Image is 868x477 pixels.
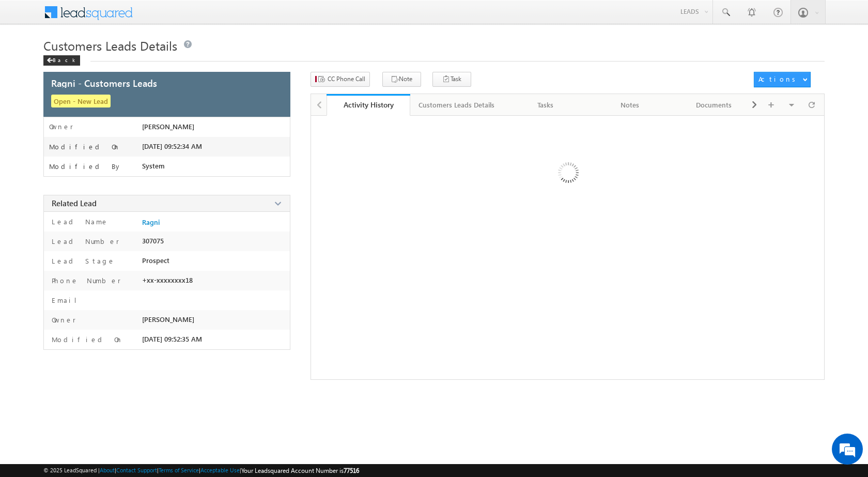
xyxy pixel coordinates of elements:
[410,94,504,116] a: Customers Leads Details
[43,37,177,54] span: Customers Leads Details
[200,467,240,473] a: Acceptable Use
[758,74,799,84] div: Actions
[142,122,194,131] span: [PERSON_NAME]
[49,237,119,246] label: Lead Number
[49,256,115,266] label: Lead Stage
[49,143,120,151] label: Modified On
[672,94,756,116] a: Documents
[419,99,494,111] div: Customers Leads Details
[142,237,164,245] span: 307075
[311,72,370,87] button: CC Phone Call
[49,296,85,305] label: Email
[49,315,76,325] label: Owner
[49,162,122,171] label: Modified By
[100,467,115,473] a: About
[49,335,123,344] label: Modified On
[142,256,169,265] span: Prospect
[241,467,359,474] span: Your Leadsquared Account Number is
[49,122,73,131] label: Owner
[504,94,588,116] a: Tasks
[142,218,160,226] a: Ragni
[51,95,111,107] span: Open - New Lead
[327,94,411,116] a: Activity History
[588,94,672,116] a: Notes
[142,335,202,343] span: [DATE] 09:52:35 AM
[159,467,199,473] a: Terms of Service
[596,99,663,111] div: Notes
[49,276,121,285] label: Phone Number
[142,162,165,170] span: System
[328,74,365,84] span: CC Phone Call
[680,99,747,111] div: Documents
[344,467,359,474] span: 77516
[512,99,579,111] div: Tasks
[116,467,157,473] a: Contact Support
[514,121,621,228] img: Loading ...
[432,72,471,87] button: Task
[51,79,157,88] span: Ragni - Customers Leads
[142,315,194,324] span: [PERSON_NAME]
[49,217,109,226] label: Lead Name
[142,142,202,150] span: [DATE] 09:52:34 AM
[52,198,97,208] span: Related Lead
[754,72,811,87] button: Actions
[142,276,193,284] span: +xx-xxxxxxxx18
[334,100,403,110] div: Activity History
[382,72,421,87] button: Note
[43,466,359,475] span: © 2025 LeadSquared | | | | |
[43,55,80,66] div: Back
